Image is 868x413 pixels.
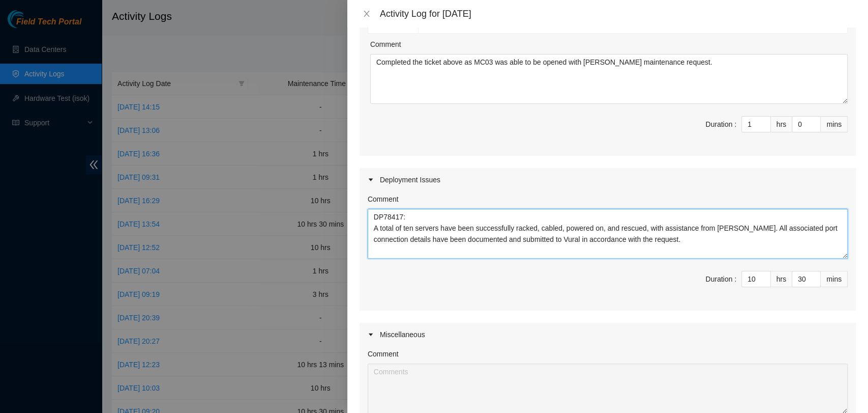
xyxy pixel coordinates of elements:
[821,271,848,287] div: mins
[360,9,374,19] button: Close
[705,119,736,130] div: Duration :
[368,209,848,259] textarea: Comment
[363,10,371,18] span: close
[380,8,856,19] div: Activity Log for [DATE]
[370,39,401,50] label: Comment
[705,273,736,285] div: Duration :
[368,177,374,183] span: caret-right
[360,168,856,191] div: Deployment Issues
[771,271,792,287] div: hrs
[360,323,856,346] div: Miscellaneous
[368,194,399,205] label: Comment
[771,116,792,132] div: hrs
[821,116,848,132] div: mins
[368,332,374,338] span: caret-right
[368,348,399,360] label: Comment
[370,54,848,104] textarea: Comment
